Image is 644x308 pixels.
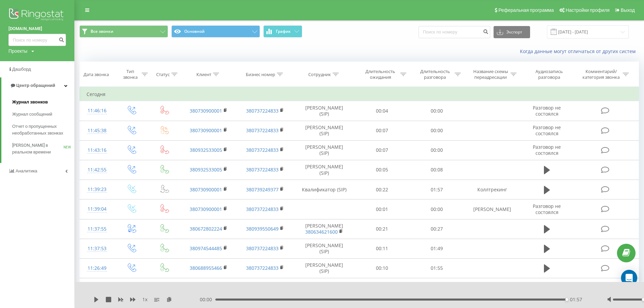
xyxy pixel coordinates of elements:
[196,72,211,77] div: Клиент
[8,48,27,54] div: Проекты
[190,245,222,252] a: 380974544485
[355,278,409,298] td: 00:10
[12,139,74,158] a: [PERSON_NAME] в реальном времениNEW
[621,270,637,286] div: Open Intercom Messenger
[305,229,338,235] a: 380634621600
[12,108,74,120] a: Журнал сообщений
[8,34,66,46] input: Поиск по номеру
[409,121,464,140] td: 00:00
[87,222,108,236] div: 11:37:55
[473,69,509,80] div: Название схемы переадресации
[498,7,554,13] span: Реферальная программа
[355,258,409,278] td: 00:10
[16,83,55,88] span: Центр обращений
[409,160,464,180] td: 00:08
[308,72,331,77] div: Сотрудник
[121,69,140,80] div: Тип звонка
[494,26,530,38] button: Экспорт
[293,160,355,180] td: [PERSON_NAME] (SIP)
[409,140,464,160] td: 00:00
[362,69,399,80] div: Длительность ожидания
[87,144,108,157] div: 11:43:16
[79,25,168,38] button: Все звонки
[409,219,464,239] td: 00:27
[87,163,108,176] div: 11:42:55
[142,296,147,303] span: 1 x
[190,147,222,153] a: 380932533005
[190,265,222,271] a: 380688955466
[293,239,355,258] td: [PERSON_NAME] (SIP)
[12,123,71,137] span: Отчет о пропущенных необработанных звонках
[409,101,464,121] td: 00:00
[409,180,464,199] td: 01:57
[533,144,561,156] span: Разговор не состоялся
[409,278,464,298] td: 00:32
[246,206,279,212] a: 380737224833
[200,296,215,303] span: 00:00
[156,72,170,77] div: Статус
[12,96,74,108] a: Журнал звонков
[520,48,639,54] a: Когда данные могут отличаться от других систем
[246,245,279,252] a: 380737224833
[246,72,275,77] div: Бизнес номер
[190,166,222,173] a: 380932533005
[12,111,52,118] span: Журнал сообщений
[355,219,409,239] td: 00:21
[91,29,113,34] span: Все звонки
[355,121,409,140] td: 00:07
[16,168,37,173] span: Аналитика
[409,258,464,278] td: 01:55
[12,99,48,105] span: Журнал звонков
[409,239,464,258] td: 01:49
[246,127,279,134] a: 380737224833
[190,127,222,134] a: 380730900001
[293,101,355,121] td: [PERSON_NAME] (SIP)
[12,142,64,156] span: [PERSON_NAME] в реальном времени
[87,262,108,275] div: 11:26:49
[570,296,582,303] span: 01:57
[464,180,521,199] td: Коллтрекинг
[621,7,635,13] span: Выход
[171,25,260,38] button: Основной
[87,183,108,196] div: 11:39:23
[533,104,561,117] span: Разговор не состоялся
[527,69,571,80] div: Аудиозапись разговора
[87,203,108,216] div: 11:39:04
[355,239,409,258] td: 00:11
[246,166,279,173] a: 380737224833
[293,121,355,140] td: [PERSON_NAME] (SIP)
[12,67,31,72] span: Дашборд
[533,124,561,137] span: Разговор не состоялся
[84,72,109,77] div: Дата звонка
[246,226,279,232] a: 380939550649
[565,298,568,301] div: Accessibility label
[87,281,108,294] div: 11:25:00
[566,7,610,13] span: Настройки профиля
[355,160,409,180] td: 00:05
[417,69,453,80] div: Длительность разговора
[581,69,621,80] div: Комментарий/категория звонка
[355,101,409,121] td: 00:04
[246,108,279,114] a: 380737224833
[190,206,222,212] a: 380730900001
[355,140,409,160] td: 00:07
[293,140,355,160] td: [PERSON_NAME] (SIP)
[12,120,74,139] a: Отчет о пропущенных необработанных звонках
[190,108,222,114] a: 380730900001
[533,203,561,215] span: Разговор не состоялся
[87,124,108,137] div: 11:45:38
[293,219,355,239] td: [PERSON_NAME]
[8,25,66,32] a: [DOMAIN_NAME]
[276,29,291,34] span: График
[355,199,409,219] td: 00:01
[1,77,74,94] a: Центр обращений
[355,180,409,199] td: 00:22
[190,186,222,193] a: 380730900001
[8,7,66,24] img: Ringostat logo
[409,199,464,219] td: 00:00
[464,199,521,219] td: [PERSON_NAME]
[246,186,279,193] a: 380739249377
[246,147,279,153] a: 380737224833
[293,278,355,298] td: [PERSON_NAME]
[190,226,222,232] a: 380672802224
